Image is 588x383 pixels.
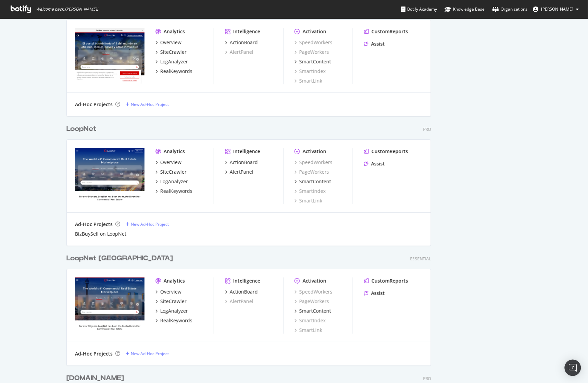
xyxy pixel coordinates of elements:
[225,39,258,46] a: ActionBoard
[155,169,187,175] a: SiteCrawler
[160,317,192,324] div: RealKeywords
[233,28,260,35] div: Intelligence
[371,290,385,297] div: Assist
[160,188,192,195] div: RealKeywords
[164,148,185,155] div: Analytics
[299,178,331,185] div: SmartContent
[155,178,188,185] a: LogAnalyzer
[423,126,431,132] div: Pro
[155,39,182,46] a: Overview
[230,169,253,175] div: AlertPanel
[160,58,188,65] div: LogAnalyzer
[364,290,385,297] a: Assist
[303,148,326,155] div: Activation
[131,351,169,357] div: New Ad-Hoc Project
[75,101,113,108] div: Ad-Hoc Projects
[66,124,97,134] div: LoopNet
[295,169,329,175] a: PageWorkers
[372,148,408,155] div: CustomReports
[528,4,585,15] button: [PERSON_NAME]
[295,288,333,295] a: SpeedWorkers
[75,221,113,228] div: Ad-Hoc Projects
[372,28,408,35] div: CustomReports
[75,231,126,237] a: BizBuySell on LoopNet
[225,288,258,295] a: ActionBoard
[364,40,385,47] a: Assist
[225,159,258,166] a: ActionBoard
[75,148,145,203] img: loopnet.com
[233,277,260,284] div: Intelligence
[36,7,98,12] span: Welcome back, [PERSON_NAME] !
[295,159,333,166] a: SpeedWorkers
[126,351,169,357] a: New Ad-Hoc Project
[155,298,187,305] a: SiteCrawler
[230,288,258,295] div: ActionBoard
[364,148,408,155] a: CustomReports
[126,221,169,227] a: New Ad-Hoc Project
[295,49,329,55] a: PageWorkers
[303,28,326,35] div: Activation
[371,40,385,47] div: Assist
[160,308,188,314] div: LogAnalyzer
[155,288,182,295] a: Overview
[155,188,192,195] a: RealKeywords
[66,124,99,134] a: LoopNet
[225,298,253,305] a: AlertPanel
[295,178,331,185] a: SmartContent
[295,327,322,334] a: SmartLink
[364,160,385,167] a: Assist
[295,77,322,84] a: SmartLink
[233,148,260,155] div: Intelligence
[75,277,145,333] img: Loopnet.ca
[160,159,182,166] div: Overview
[66,254,176,263] a: LoopNet [GEOGRAPHIC_DATA]
[66,254,173,263] div: LoopNet [GEOGRAPHIC_DATA]
[295,68,326,75] div: SmartIndex
[295,308,331,314] a: SmartContent
[164,28,185,35] div: Analytics
[155,159,182,166] a: Overview
[295,39,333,46] div: SpeedWorkers
[160,298,187,305] div: SiteCrawler
[565,360,581,376] div: Open Intercom Messenger
[160,178,188,185] div: LogAnalyzer
[492,6,528,13] div: Organizations
[295,298,329,305] a: PageWorkers
[371,160,385,167] div: Assist
[160,39,182,46] div: Overview
[75,350,113,357] div: Ad-Hoc Projects
[155,308,188,314] a: LogAnalyzer
[225,169,253,175] a: AlertPanel
[155,68,192,75] a: RealKeywords
[75,28,145,84] img: loopnet.es
[230,159,258,166] div: ActionBoard
[295,58,331,65] a: SmartContent
[364,28,408,35] a: CustomReports
[230,39,258,46] div: ActionBoard
[225,49,253,55] a: AlertPanel
[155,317,192,324] a: RealKeywords
[164,277,185,284] div: Analytics
[401,6,437,13] div: Botify Academy
[410,256,431,262] div: Essential
[131,101,169,107] div: New Ad-Hoc Project
[541,6,574,12] span: Emily Marquez
[160,49,187,55] div: SiteCrawler
[423,376,431,382] div: Pro
[295,188,326,195] a: SmartIndex
[160,169,187,175] div: SiteCrawler
[160,68,192,75] div: RealKeywords
[126,101,169,107] a: New Ad-Hoc Project
[364,277,408,284] a: CustomReports
[155,49,187,55] a: SiteCrawler
[295,197,322,204] a: SmartLink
